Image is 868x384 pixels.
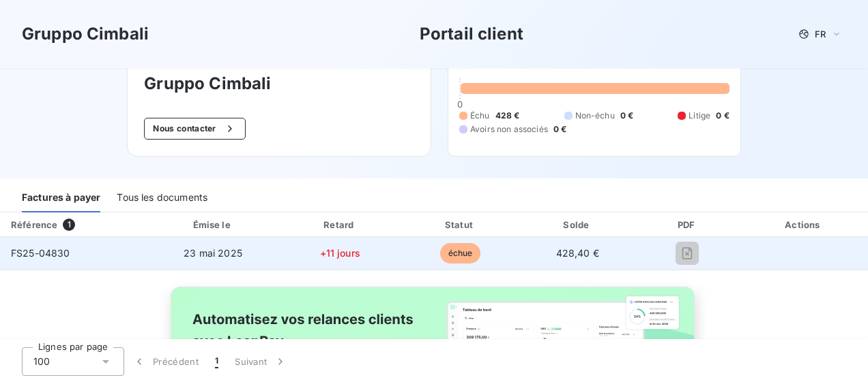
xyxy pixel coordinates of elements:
[470,123,548,135] span: Avoirs non associés
[149,218,276,231] div: Émise le
[638,218,737,231] div: PDF
[33,355,50,368] span: 100
[124,347,207,376] button: Précédent
[11,219,57,230] div: Référence
[11,247,70,259] span: FS25-04830
[716,110,729,122] span: 0 €
[227,347,295,376] button: Suivant
[215,355,218,368] span: 1
[689,110,710,122] span: Litige
[620,110,633,122] span: 0 €
[320,247,360,259] span: +11 jours
[440,243,481,263] span: échue
[184,247,242,259] span: 23 mai 2025
[470,110,490,122] span: Échu
[144,71,414,96] h3: Gruppo Cimbali
[553,123,566,135] span: 0 €
[22,184,100,212] div: Factures à payer
[282,218,398,231] div: Retard
[495,110,520,122] span: 428 €
[144,118,245,140] button: Nous contacter
[207,347,227,376] button: 1
[403,218,517,231] div: Statut
[457,99,463,110] span: 0
[556,247,599,259] span: 428,40 €
[522,218,633,231] div: Solde
[22,22,149,46] h3: Gruppo Cimbali
[420,22,523,46] h3: Portail client
[575,110,615,122] span: Non-échu
[742,218,865,231] div: Actions
[815,29,826,39] span: FR
[63,219,75,231] span: 1
[117,184,207,212] div: Tous les documents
